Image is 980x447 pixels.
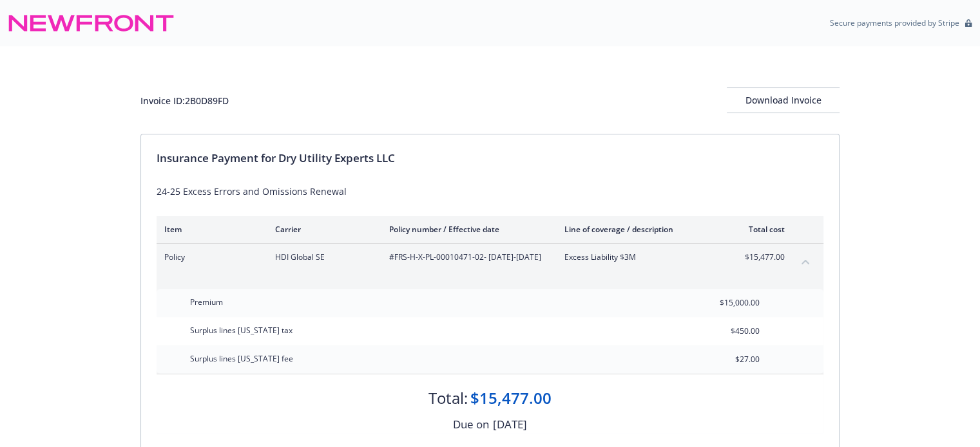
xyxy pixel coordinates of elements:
[157,185,823,198] div: 24-25 Excess Errors and Omissions Renewal
[157,150,823,167] div: Insurance Payment for Dry Utility Experts LLC
[190,325,293,336] span: Surplus lines [US_STATE] tax
[157,244,823,281] div: PolicyHDI Global SE#FRS-H-X-PL-00010471-02- [DATE]-[DATE]Excess Liability $3M$15,477.00collapse c...
[428,387,468,409] div: Total:
[727,87,840,113] button: Download Invoice
[140,94,229,107] div: Invoice ID: 2B0D89FD
[736,251,785,263] span: $15,477.00
[190,353,293,364] span: Surplus lines [US_STATE] fee
[684,350,767,369] input: 0.00
[275,251,369,263] span: HDI Global SE
[727,88,840,113] div: Download Invoice
[493,416,527,433] div: [DATE]
[164,224,255,235] div: Item
[684,293,767,313] input: 0.00
[470,387,552,409] div: $15,477.00
[564,251,716,263] span: Excess Liability $3M
[190,296,223,307] span: Premium
[736,224,785,235] div: Total cost
[453,416,489,433] div: Due on
[275,224,369,235] div: Carrier
[389,251,544,263] span: #FRS-H-X-PL-00010471-02 - [DATE]-[DATE]
[830,17,959,28] p: Secure payments provided by Stripe
[795,251,816,272] button: collapse content
[684,322,767,341] input: 0.00
[564,224,716,235] div: Line of coverage / description
[389,224,544,235] div: Policy number / Effective date
[164,251,255,263] span: Policy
